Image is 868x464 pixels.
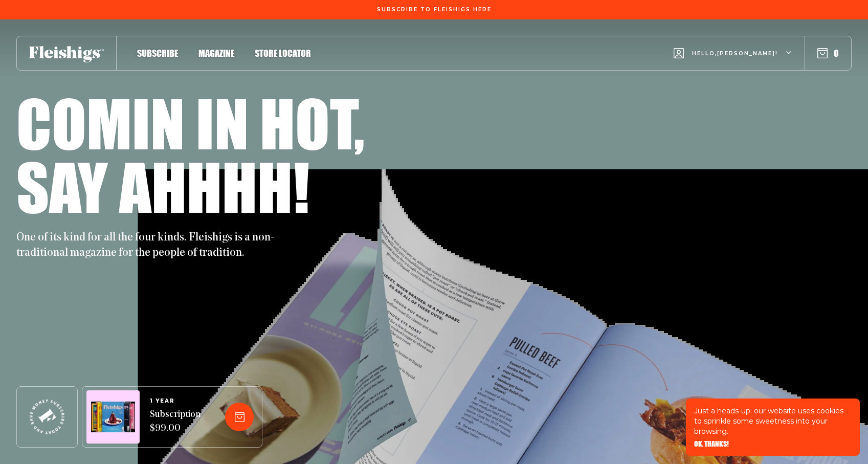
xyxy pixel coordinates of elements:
[150,398,201,436] a: 1 YEARSubscription $99.00
[375,7,494,12] a: Subscribe To Fleishigs Here
[198,48,234,59] span: Magazine
[255,48,311,59] span: Store locator
[694,440,729,448] button: OK, THANKS!
[255,46,311,60] a: Store locator
[16,154,309,218] h1: Say ahhhh!
[91,402,135,433] img: Magazines image
[16,230,282,261] p: One of its kind for all the four kinds. Fleishigs is a non-traditional magazine for the people of...
[377,7,492,13] span: Subscribe To Fleishigs Here
[150,398,201,404] span: 1 YEAR
[692,50,778,74] span: Hello, [PERSON_NAME] !
[674,33,792,74] button: Hello,[PERSON_NAME]!
[137,48,178,59] span: Subscribe
[150,408,201,436] span: Subscription $99.00
[198,46,234,60] a: Magazine
[137,46,178,60] a: Subscribe
[16,91,365,154] h1: Comin in hot,
[817,48,839,59] button: 0
[694,406,852,436] p: Just a heads-up: our website uses cookies to sprinkle some sweetness into your browsing.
